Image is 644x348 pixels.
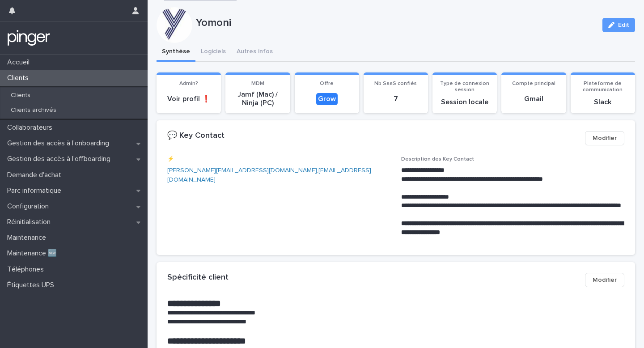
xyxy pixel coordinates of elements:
[4,218,58,226] p: Réinitialisation
[593,134,617,143] span: Modifier
[583,81,623,93] span: Plateforme de communication
[231,90,284,107] p: Jamf (Mac) / Ninja (PC)
[4,202,56,211] p: Configuration
[167,273,229,283] h2: Spécificité client
[440,81,489,93] span: Type de connexion session
[4,281,61,289] p: Étiquettes UPS
[438,98,491,106] p: Session locale
[4,58,37,67] p: Accueil
[4,92,38,99] p: Clients
[167,166,390,185] p: ,
[401,157,474,162] span: Description des Key Contact
[618,22,629,28] span: Edit
[167,131,225,141] h2: 💬 Key Contact
[585,273,624,287] button: Modifier
[167,167,371,183] a: [EMAIL_ADDRESS][DOMAIN_NAME]
[195,43,231,62] button: Logiciels
[576,98,630,106] p: Slack
[4,265,51,274] p: Téléphones
[4,155,118,163] p: Gestion des accès à l’offboarding
[4,249,64,258] p: Maintenance 🆕
[369,95,423,103] p: 7
[231,43,278,62] button: Autres infos
[162,95,216,103] p: Voir profil ❗
[4,187,68,195] p: Parc informatique
[374,81,417,86] span: Nb SaaS confiés
[585,131,624,145] button: Modifier
[593,276,617,284] span: Modifier
[4,123,59,132] p: Collaborateurs
[4,106,64,114] p: Clients archivés
[602,18,635,32] button: Edit
[157,43,195,62] button: Synthèse
[4,171,68,179] p: Demande d'achat
[179,81,198,86] span: Admin?
[4,139,116,148] p: Gestion des accès à l’onboarding
[251,81,264,86] span: MDM
[7,29,51,47] img: mTgBEunGTSyRkCgitkcU
[320,81,334,86] span: Offre
[196,17,595,30] p: Yomoni
[167,157,174,162] span: ⚡️
[512,81,555,86] span: Compte principal
[507,95,560,103] p: Gmail
[167,167,317,174] a: [PERSON_NAME][EMAIL_ADDRESS][DOMAIN_NAME]
[4,233,53,242] p: Maintenance
[316,93,338,105] div: Grow
[4,74,36,82] p: Clients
